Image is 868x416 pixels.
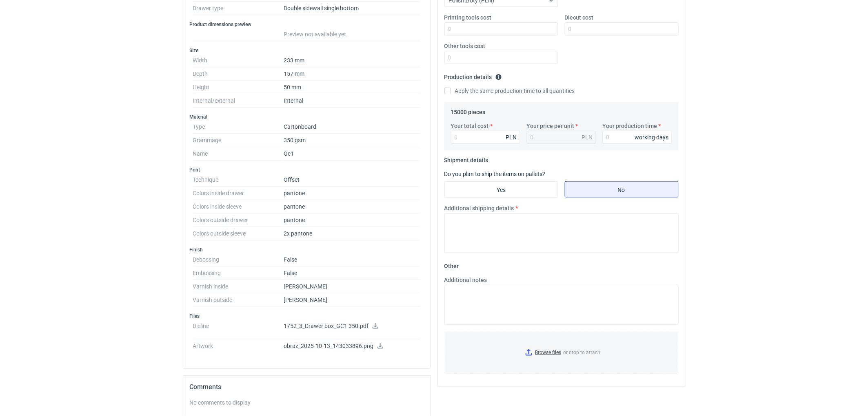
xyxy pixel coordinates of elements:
[284,94,421,108] dd: Internal
[603,122,657,130] label: Your production time
[444,87,575,95] label: Apply the same production time to all quantities
[635,133,669,141] div: working days
[193,280,284,293] dt: Varnish inside
[193,120,284,134] dt: Type
[444,42,486,50] label: Other tools cost
[444,204,514,212] label: Additional shipping details
[190,21,424,28] h3: Product dimensions preview
[603,131,672,144] input: 0
[444,154,488,163] legend: Shipment details
[193,200,284,214] dt: Colors inside sleeve
[193,266,284,280] dt: Embossing
[193,293,284,307] dt: Varnish outside
[190,114,424,120] h3: Material
[190,247,424,253] h3: Finish
[190,313,424,319] h3: Files
[284,147,421,161] dd: Gc1
[451,122,489,130] label: Your total cost
[284,293,421,307] dd: [PERSON_NAME]
[193,54,284,67] dt: Width
[444,260,459,269] legend: Other
[565,13,594,22] label: Diecut cost
[284,134,421,147] dd: 350 gsm
[444,51,558,64] input: 0
[284,227,421,240] dd: 2x pantone
[582,133,593,141] div: PLN
[284,187,421,200] dd: pantone
[527,122,575,130] label: Your price per unit
[284,81,421,94] dd: 50 mm
[193,94,284,108] dt: Internal/external
[284,54,421,67] dd: 233 mm
[444,13,492,22] label: Printing tools cost
[190,167,424,173] h3: Print
[193,227,284,240] dt: Colors outside sleeve
[451,106,486,115] legend: 15000 pieces
[190,47,424,54] h3: Size
[193,81,284,94] dt: Height
[284,266,421,280] dd: False
[284,200,421,214] dd: pantone
[193,253,284,266] dt: Debossing
[444,276,487,284] label: Additional notes
[444,171,546,177] label: Do you plan to ship the items on pallets?
[284,214,421,227] dd: pantone
[444,181,558,198] label: Yes
[193,173,284,187] dt: Technique
[451,131,520,144] input: 0
[193,134,284,147] dt: Grammage
[284,343,421,350] p: obraz_2025-10-13_143033896.png
[284,120,421,134] dd: Cartonboard
[565,181,679,198] label: No
[193,67,284,81] dt: Depth
[193,339,284,356] dt: Artwork
[506,133,517,141] div: PLN
[284,253,421,266] dd: False
[190,398,424,407] div: No comments to display
[193,319,284,339] dt: Dieline
[284,280,421,293] dd: [PERSON_NAME]
[284,323,421,330] p: 1752_3_Drawer box_GC1 350.pdf
[193,214,284,227] dt: Colors outside drawer
[193,147,284,161] dt: Name
[284,67,421,81] dd: 157 mm
[193,187,284,200] dt: Colors inside drawer
[445,332,678,373] label: or drop to attach
[190,382,424,392] h2: Comments
[444,70,502,80] legend: Production details
[284,31,348,37] span: Preview not available yet.
[193,2,284,15] dt: Drawer type
[284,173,421,187] dd: Offset
[565,22,679,35] input: 0
[284,2,421,15] dd: Double sidewall single bottom
[444,22,558,35] input: 0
